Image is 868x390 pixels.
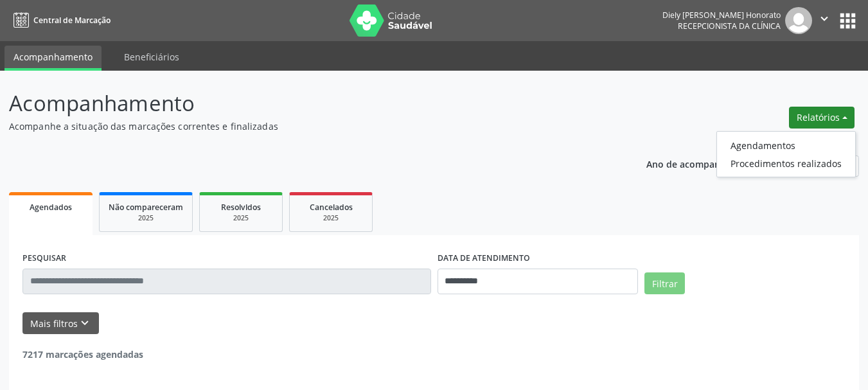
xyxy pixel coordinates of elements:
[310,202,353,213] span: Cancelados
[30,202,72,213] span: Agendados
[109,213,183,223] div: 2025
[717,154,855,172] a: Procedimentos realizados
[109,202,183,213] span: Não compareceram
[22,312,99,335] button: Mais filtroskeyboard_arrow_down
[4,46,102,71] a: Acompanhamento
[299,213,363,223] div: 2025
[662,10,781,21] div: Diely [PERSON_NAME] Honorato
[9,10,111,31] a: Central de Marcação
[716,131,856,177] ul: Relatórios
[33,15,111,26] span: Central de Marcação
[837,10,859,32] button: apps
[817,12,831,26] i: 
[115,46,188,68] a: Beneficiários
[646,155,760,172] p: Ano de acompanhamento
[209,213,273,223] div: 2025
[22,249,66,269] label: PESQUISAR
[717,136,855,154] a: Agendamentos
[438,249,530,269] label: DATA DE ATENDIMENTO
[644,272,685,294] button: Filtrar
[9,120,604,133] p: Acompanhe a situação das marcações correntes e finalizadas
[785,7,812,34] img: img
[812,7,837,34] button: 
[22,348,143,360] strong: 7217 marcações agendadas
[78,316,92,330] i: keyboard_arrow_down
[221,202,261,213] span: Resolvidos
[789,107,855,129] button: Relatórios
[9,87,604,120] p: Acompanhamento
[678,21,781,31] span: Recepcionista da clínica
